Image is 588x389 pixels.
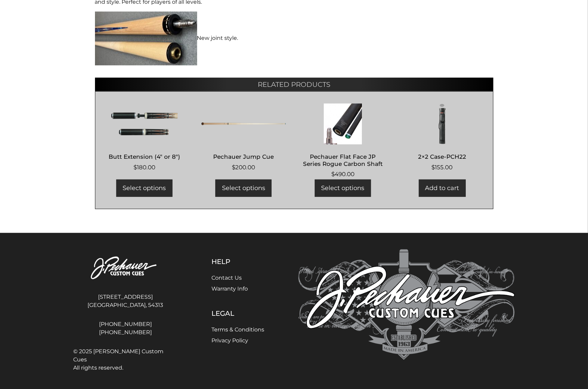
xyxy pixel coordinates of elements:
[432,164,453,171] bdi: 155.00
[95,12,290,65] p: New joint style.
[400,104,484,172] a: 2×2 Case-PCH22 $155.00
[216,180,272,197] a: Add to cart: “Pechauer Jump Cue”
[232,164,235,171] span: $
[74,328,178,337] a: [PHONE_NUMBER]
[133,164,155,171] bdi: 180.00
[301,151,385,170] h2: Pechauer Flat Face JP Series Rogue Carbon Shaft
[201,151,286,163] h2: Pechauer Jump Cue
[201,104,286,172] a: Pechauer Jump Cue $200.00
[74,249,178,287] img: Pechauer Custom Cues
[400,104,484,144] img: 2x2 Case-PCH22
[74,320,178,328] a: [PHONE_NUMBER]
[400,151,484,163] h2: 2×2 Case-PCH22
[102,104,187,172] a: Butt Extension (4″ or 8″) $180.00
[301,104,385,179] a: Pechauer Flat Face JP Series Rogue Carbon Shaft $490.00
[102,104,187,144] img: Butt Extension (4" or 8")
[419,180,466,197] a: Add to cart: “2x2 Case-PCH22”
[211,258,264,266] h5: Help
[301,104,385,144] img: Pechauer Flat Face JP Series Rogue Carbon Shaft
[298,249,515,360] img: Pechauer Custom Cues
[102,151,187,163] h2: Butt Extension (4″ or 8″)
[315,180,371,197] a: Add to cart: “Pechauer Flat Face JP Series Rogue Carbon Shaft”
[74,347,178,372] span: © 2025 [PERSON_NAME] Custom Cues All rights reserved.
[95,78,493,91] h2: Related products
[201,104,286,144] img: Pechauer Jump Cue
[116,180,172,197] a: Add to cart: “Butt Extension (4" or 8")”
[232,164,255,171] bdi: 200.00
[211,275,242,281] a: Contact Us
[331,171,354,177] bdi: 490.00
[211,309,264,317] h5: Legal
[74,290,178,312] address: [STREET_ADDRESS] [GEOGRAPHIC_DATA], 54313
[133,164,137,171] span: $
[432,164,435,171] span: $
[331,171,335,177] span: $
[211,326,264,333] a: Terms & Conditions
[211,285,248,292] a: Warranty Info
[211,337,248,344] a: Privacy Policy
